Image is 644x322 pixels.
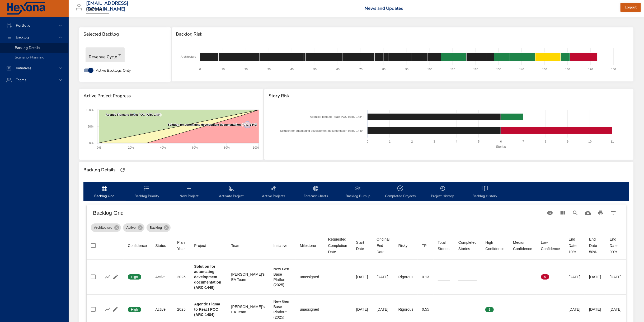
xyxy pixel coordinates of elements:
div: [DATE] [568,274,581,280]
div: [PERSON_NAME]'s EA Team [231,304,265,315]
div: Revenue Cycle [86,47,125,62]
span: Medium Confidence [513,239,532,252]
h3: [EMAIL_ADDRESS][DOMAIN_NAME] [86,1,129,12]
div: [DATE] [589,307,601,312]
span: Selected Backlog [83,32,167,37]
button: Download CSV [582,207,594,219]
div: [DATE] [377,274,390,280]
text: Agentic Figma to React POC (ARC-1484) [310,115,364,118]
text: 60 [336,68,339,71]
div: 0.13 [422,274,429,280]
div: [PERSON_NAME]'s EA Team [231,272,265,282]
div: Active [155,307,169,312]
text: Solution for automating development documentation (ARC-1449) [168,123,257,126]
div: Confidence [128,242,147,249]
span: Backlog History [467,185,503,199]
text: 2 [411,140,413,143]
span: Milestone [300,242,320,249]
div: Initiative [274,242,288,249]
button: Edit Project Details [111,273,119,281]
text: 100% [86,108,93,111]
text: 0% [97,146,101,149]
span: Active Project Progress [83,93,259,99]
span: TP [422,242,429,249]
span: Initiative [274,242,292,249]
span: Backlog Details [15,45,40,50]
div: Sort [300,242,316,249]
span: Architecture [91,225,115,230]
div: Sort [377,236,390,255]
span: Initiatives [12,66,36,71]
span: Activate Project [213,185,249,199]
span: Active [123,225,139,230]
text: 80% [224,146,230,149]
span: 0 [513,275,521,279]
text: 20% [128,146,134,149]
div: Start Date [356,239,368,252]
div: [DATE] [377,307,390,312]
text: 9 [567,140,568,143]
div: Completed Stories [458,239,477,252]
span: 1 [485,307,493,312]
text: Architecture [181,55,196,58]
span: New Project [171,185,207,199]
div: unassigned [300,274,320,280]
span: Completed Projects [382,185,418,199]
div: Requested Completion Date [328,236,348,255]
text: Agentic Figma to React POC (ARC-1484) [106,113,162,116]
div: [DATE] [356,307,368,312]
text: 11 [611,140,614,143]
div: Project [194,242,206,249]
span: Active Projects [256,185,292,199]
div: Status [155,242,166,249]
div: 2025 [177,274,186,280]
div: [DATE] [610,307,622,312]
div: New Gen Base Platform (2025) [274,266,292,287]
span: 0 [541,307,549,312]
div: TP [422,242,427,249]
h6: Backlog Grid [93,209,544,217]
text: 50 [313,68,316,71]
span: Project [194,242,223,249]
text: 6 [500,140,502,143]
div: [DATE] [568,307,581,312]
text: 0% [89,141,93,144]
span: High Confidence [485,239,505,252]
text: 1 [389,140,391,143]
div: unassigned [300,307,320,312]
span: Backlog Risk [176,32,629,37]
text: 110 [450,68,455,71]
text: 130 [496,68,501,71]
span: Plan Year [177,239,186,252]
div: Active [155,274,169,280]
text: 180 [611,68,616,71]
div: Total Stories [438,239,450,252]
div: Sort [422,242,427,249]
span: Backlog Burnup [340,185,376,199]
span: High [128,275,141,279]
div: Raintree [86,5,109,14]
div: Sort [194,242,206,249]
text: 10 [221,68,224,71]
span: Project History [425,185,460,199]
span: Low Confidence [541,239,560,252]
text: 50% [88,125,93,128]
button: Filter Table [607,207,620,219]
button: Search [569,207,582,219]
div: Rigorous [398,274,413,280]
div: End Date 90% [610,236,622,255]
div: backlog-tab [83,182,629,201]
div: Sort [274,242,288,249]
text: Solution for automating development documentation (ARC-1449) [280,129,364,132]
div: 2025 [177,307,186,312]
div: Sort [485,239,505,252]
div: Architecture [91,223,121,232]
div: Risky [398,242,408,249]
span: Teams [12,77,31,82]
div: 0.55 [422,307,429,312]
text: 90 [405,68,408,71]
div: Original End Date [377,236,390,255]
div: Rigorous [398,307,413,312]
